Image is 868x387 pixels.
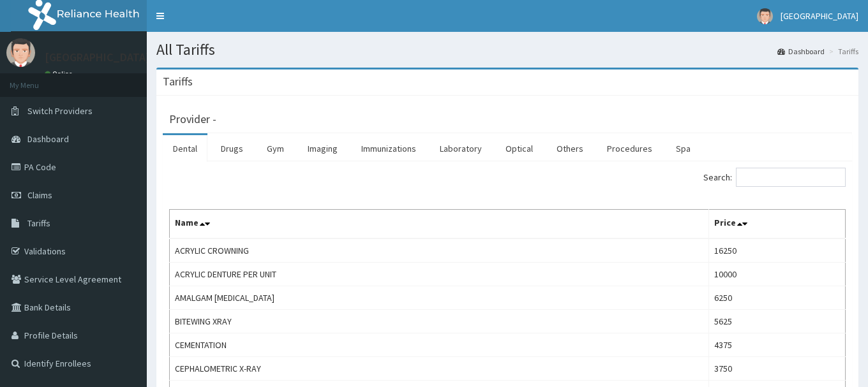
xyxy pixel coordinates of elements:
[170,333,709,357] td: CEMENTATION
[27,189,52,201] span: Claims
[170,357,709,381] td: CEPHALOMETRIC X-RAY
[781,10,858,22] span: [GEOGRAPHIC_DATA]
[757,8,773,24] img: User Image
[826,46,858,57] li: Tariffs
[708,210,845,239] th: Price
[163,76,193,87] h3: Tariffs
[170,286,709,310] td: AMALGAM [MEDICAL_DATA]
[708,238,845,263] td: 16250
[211,135,253,162] a: Drugs
[27,105,93,117] span: Switch Providers
[703,168,846,187] label: Search:
[708,263,845,286] td: 10000
[708,357,845,381] td: 3750
[708,333,845,357] td: 4375
[170,210,709,239] th: Name
[163,135,207,162] a: Dental
[495,135,543,162] a: Optical
[708,286,845,310] td: 6250
[736,168,846,187] input: Search:
[708,310,845,333] td: 5625
[597,135,662,162] a: Procedures
[169,113,216,125] h3: Provider -
[170,238,709,263] td: ACRYLIC CROWNING
[45,69,75,78] a: Online
[156,41,858,58] h1: All Tariffs
[430,135,492,162] a: Laboratory
[170,263,709,286] td: ACRYLIC DENTURE PER UNIT
[27,217,50,229] span: Tariffs
[777,46,825,57] a: Dashboard
[27,133,69,145] span: Dashboard
[546,135,594,162] a: Others
[351,135,426,162] a: Immunizations
[666,135,701,162] a: Spa
[257,135,294,162] a: Gym
[297,135,348,162] a: Imaging
[170,310,709,333] td: BITEWING XRAY
[45,52,150,63] p: [GEOGRAPHIC_DATA]
[6,38,35,67] img: User Image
